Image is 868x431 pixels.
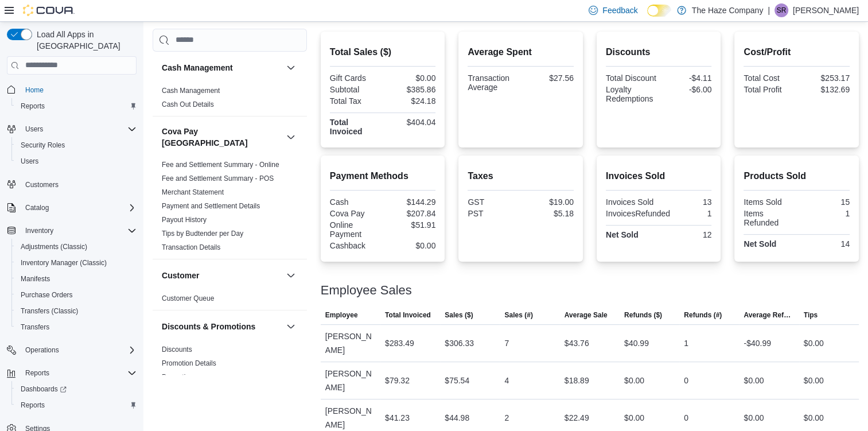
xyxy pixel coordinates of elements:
[744,45,850,59] h2: Cost/Profit
[684,310,722,320] span: Refunds (#)
[804,411,824,425] div: $0.00
[385,310,431,320] span: Total Invoiced
[16,382,137,396] span: Dashboards
[504,336,509,350] div: 7
[445,310,473,320] span: Sales ($)
[606,45,712,59] h2: Discounts
[284,320,298,333] button: Discounts & Promotions
[330,197,380,207] div: Cash
[162,160,279,169] span: Fee and Settlement Summary - Online
[162,126,282,149] button: Cova Pay [GEOGRAPHIC_DATA]
[162,270,282,281] button: Customer
[162,345,192,354] a: Discounts
[321,284,412,297] h3: Employee Sales
[468,45,574,59] h2: Average Spent
[162,372,197,382] span: Promotions
[565,374,589,387] div: $18.89
[11,137,141,153] button: Security Roles
[21,122,48,136] button: Users
[602,5,637,16] span: Feedback
[2,223,141,239] button: Inventory
[804,310,818,320] span: Tips
[21,201,137,215] span: Catalog
[16,320,54,334] a: Transfers
[799,197,850,207] div: 15
[445,411,469,425] div: $44.98
[647,5,671,17] input: Dark Mode
[777,3,787,17] span: SR
[153,84,307,116] div: Cash Management
[162,294,214,303] span: Customer Queue
[21,201,53,215] button: Catalog
[162,188,224,197] span: Merchant Statement
[11,303,141,319] button: Transfers (Classic)
[21,323,49,332] span: Transfers
[565,310,608,320] span: Average Sale
[799,239,850,248] div: 14
[25,368,49,378] span: Reports
[16,398,137,412] span: Reports
[11,153,141,169] button: Users
[606,197,656,207] div: Invoices Sold
[16,138,69,152] a: Security Roles
[16,304,83,318] a: Transfers (Classic)
[661,85,711,94] div: -$6.00
[11,255,141,271] button: Inventory Manager (Classic)
[162,201,260,211] span: Payment and Settlement Details
[804,336,824,350] div: $0.00
[162,270,199,281] h3: Customer
[2,81,141,98] button: Home
[744,73,794,83] div: Total Cost
[325,310,358,320] span: Employee
[162,294,214,302] a: Customer Queue
[799,209,850,218] div: 1
[11,271,141,287] button: Manifests
[16,288,77,302] a: Purchase Orders
[16,272,137,286] span: Manifests
[21,401,45,410] span: Reports
[162,161,279,169] a: Fee and Settlement Summary - Online
[793,3,859,17] p: [PERSON_NAME]
[11,319,141,335] button: Transfers
[284,130,298,144] button: Cova Pay [GEOGRAPHIC_DATA]
[468,209,518,218] div: PST
[2,200,141,216] button: Catalog
[25,226,53,235] span: Inventory
[2,365,141,381] button: Reports
[692,3,764,17] p: The Haze Company
[2,121,141,137] button: Users
[16,256,137,270] span: Inventory Manager (Classic)
[162,215,207,224] span: Payout History
[385,220,435,230] div: $51.91
[21,274,50,284] span: Manifests
[330,45,436,59] h2: Total Sales ($)
[744,85,794,94] div: Total Profit
[21,157,38,166] span: Users
[21,242,87,251] span: Adjustments (Classic)
[445,336,474,350] div: $306.33
[385,336,414,350] div: $283.49
[330,73,380,83] div: Gift Cards
[744,336,770,350] div: -$40.99
[2,342,141,358] button: Operations
[153,292,307,310] div: Customer
[21,83,137,97] span: Home
[385,241,435,250] div: $0.00
[25,125,43,134] span: Users
[385,209,435,218] div: $207.84
[606,209,670,218] div: InvoicesRefunded
[162,100,214,109] span: Cash Out Details
[162,345,192,354] span: Discounts
[661,73,711,83] div: -$4.11
[744,197,794,207] div: Items Sold
[21,141,65,150] span: Security Roles
[21,177,137,192] span: Customers
[647,17,648,17] span: Dark Mode
[624,374,644,387] div: $0.00
[25,180,59,189] span: Customers
[162,321,282,332] button: Discounts & Promotions
[523,73,574,83] div: $27.56
[468,169,574,183] h2: Taxes
[606,73,656,83] div: Total Discount
[21,366,137,380] span: Reports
